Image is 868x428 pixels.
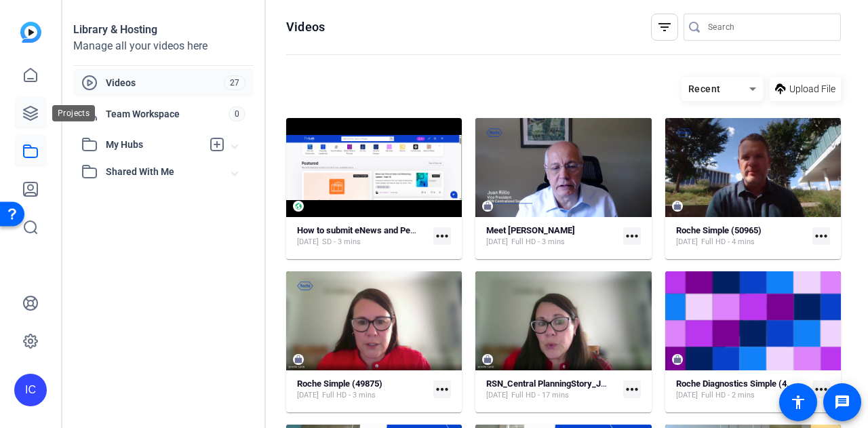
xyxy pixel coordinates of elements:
span: Full HD - 4 mins [701,237,755,248]
span: Shared With Me [106,165,232,179]
span: Full HD - 17 mins [511,390,569,401]
strong: Roche Diagnostics Simple (49789) [676,378,809,389]
mat-icon: more_horiz [433,227,451,245]
img: blue-gradient.svg [20,22,41,43]
mat-icon: accessibility [790,394,806,410]
a: RSN_Central PlanningStory_July2025[DATE]Full HD - 17 mins [486,378,617,401]
div: Manage all your videos here [73,38,254,54]
span: SD - 3 mins [322,237,361,248]
span: [DATE] [676,390,698,401]
span: [DATE] [486,237,508,248]
a: How to submit eNews and People News via The Lab[DATE]SD - 3 mins [297,225,428,248]
span: 27 [224,75,245,90]
mat-icon: more_horiz [623,227,641,245]
span: Full HD - 3 mins [511,237,565,248]
div: Projects [52,105,95,121]
span: Full HD - 2 mins [701,390,755,401]
span: 0 [229,106,245,121]
span: [DATE] [297,237,319,248]
span: Upload File [789,82,835,96]
span: [DATE] [486,390,508,401]
span: Full HD - 3 mins [322,390,376,401]
mat-icon: filter_list [656,19,673,35]
span: My Hubs [106,138,202,152]
mat-expansion-panel-header: Shared With Me [73,158,254,185]
h1: Videos [286,19,325,35]
strong: Meet [PERSON_NAME] [486,225,575,235]
input: Search [708,19,830,35]
strong: RSN_Central PlanningStory_July2025 [486,378,631,389]
span: Team Workspace [106,107,229,121]
a: Roche Simple (50965)[DATE]Full HD - 4 mins [676,225,807,248]
button: Upload File [770,77,841,101]
span: Recent [688,83,721,94]
strong: Roche Simple (49875) [297,378,382,389]
div: IC [14,374,47,406]
span: [DATE] [676,237,698,248]
mat-icon: more_horiz [623,381,641,398]
mat-icon: message [834,394,850,410]
span: Videos [106,76,224,90]
mat-icon: more_horiz [812,381,830,398]
mat-icon: more_horiz [433,381,451,398]
mat-icon: more_horiz [812,227,830,245]
a: Roche Diagnostics Simple (49789)[DATE]Full HD - 2 mins [676,378,807,401]
strong: How to submit eNews and People News via The Lab [297,225,498,235]
a: Roche Simple (49875)[DATE]Full HD - 3 mins [297,378,428,401]
span: [DATE] [297,390,319,401]
strong: Roche Simple (50965) [676,225,762,235]
div: Library & Hosting [73,22,254,38]
a: Meet [PERSON_NAME][DATE]Full HD - 3 mins [486,225,617,248]
mat-expansion-panel-header: My Hubs [73,131,254,158]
